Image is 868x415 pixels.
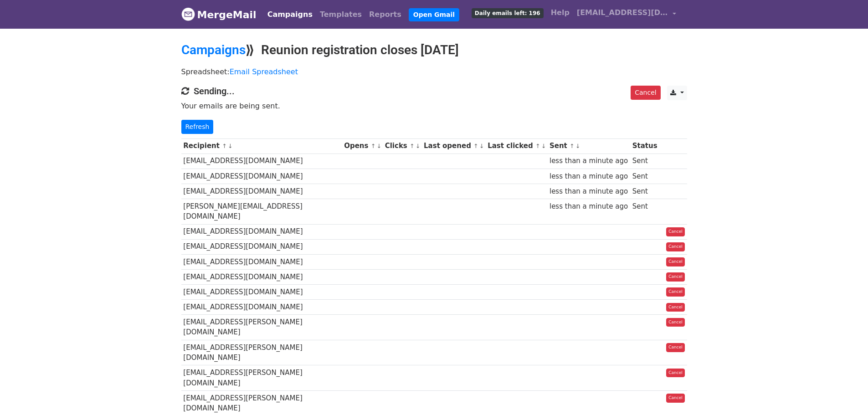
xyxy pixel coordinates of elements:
[479,143,484,149] a: ↓
[550,156,628,166] div: less than a minute ago
[630,184,659,199] td: Sent
[666,369,685,378] a: Cancel
[264,5,316,24] a: Campaigns
[666,272,685,282] a: Cancel
[630,138,659,154] th: Status
[316,5,365,24] a: Templates
[181,365,342,391] td: [EMAIL_ADDRESS][PERSON_NAME][DOMAIN_NAME]
[342,138,383,154] th: Opens
[409,8,459,21] a: Open Gmail
[181,169,342,184] td: [EMAIL_ADDRESS][DOMAIN_NAME]
[181,120,214,134] a: Refresh
[365,5,405,24] a: Reports
[630,199,659,224] td: Sent
[570,143,575,149] a: ↑
[181,138,342,154] th: Recipient
[535,143,540,149] a: ↑
[631,86,660,100] a: Cancel
[181,101,687,111] p: Your emails are being sent.
[541,143,546,149] a: ↓
[485,138,547,154] th: Last clicked
[181,269,342,284] td: [EMAIL_ADDRESS][DOMAIN_NAME]
[577,7,668,18] span: [EMAIL_ADDRESS][DOMAIN_NAME]
[473,143,478,149] a: ↑
[630,169,659,184] td: Sent
[181,154,342,169] td: [EMAIL_ADDRESS][DOMAIN_NAME]
[666,242,685,251] a: Cancel
[547,138,630,154] th: Sent
[371,143,376,149] a: ↑
[376,143,381,149] a: ↓
[666,343,685,352] a: Cancel
[666,303,685,312] a: Cancel
[181,199,342,224] td: [PERSON_NAME][EMAIL_ADDRESS][DOMAIN_NAME]
[181,300,342,315] td: [EMAIL_ADDRESS][DOMAIN_NAME]
[181,184,342,199] td: [EMAIL_ADDRESS][DOMAIN_NAME]
[550,201,628,212] div: less than a minute ago
[181,340,342,365] td: [EMAIL_ADDRESS][PERSON_NAME][DOMAIN_NAME]
[550,171,628,182] div: less than a minute ago
[550,186,628,197] div: less than a minute ago
[575,143,580,149] a: ↓
[181,224,342,239] td: [EMAIL_ADDRESS][DOMAIN_NAME]
[181,284,342,299] td: [EMAIL_ADDRESS][DOMAIN_NAME]
[666,257,685,266] a: Cancel
[416,143,421,149] a: ↓
[181,7,195,21] img: MergeMail logo
[573,4,680,25] a: [EMAIL_ADDRESS][DOMAIN_NAME]
[181,254,342,269] td: [EMAIL_ADDRESS][DOMAIN_NAME]
[630,154,659,169] td: Sent
[666,287,685,297] a: Cancel
[230,67,298,76] a: Email Spreadsheet
[547,4,573,22] a: Help
[181,42,687,58] h2: ⟫ Reunion registration closes [DATE]
[181,5,257,24] a: MergeMail
[181,86,687,97] h4: Sending...
[472,8,544,18] span: Daily emails left: 196
[410,143,415,149] a: ↑
[181,67,687,77] p: Spreadsheet:
[666,227,685,236] a: Cancel
[228,143,233,149] a: ↓
[383,138,421,154] th: Clicks
[222,143,227,149] a: ↑
[181,42,246,57] a: Campaigns
[421,138,485,154] th: Last opened
[181,315,342,340] td: [EMAIL_ADDRESS][PERSON_NAME][DOMAIN_NAME]
[181,239,342,254] td: [EMAIL_ADDRESS][DOMAIN_NAME]
[468,4,547,22] a: Daily emails left: 196
[666,394,685,403] a: Cancel
[666,318,685,327] a: Cancel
